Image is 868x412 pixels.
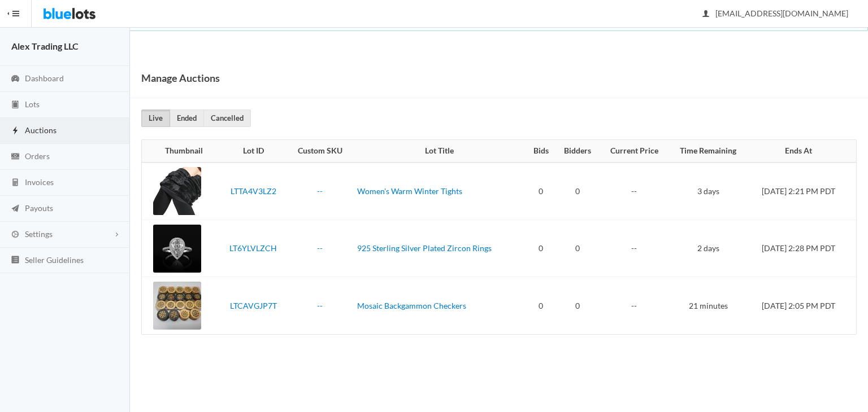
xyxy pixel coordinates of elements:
[555,163,599,220] td: 0
[526,163,555,220] td: 0
[357,186,462,196] a: Women's Warm Winter Tights
[10,178,21,189] ion-icon: calculator
[555,220,599,277] td: 0
[203,109,251,127] a: Cancelled
[230,301,277,310] a: LTCAVGJP7T
[600,163,669,220] td: --
[317,243,323,253] a: --
[700,9,711,20] ion-icon: person
[748,277,856,335] td: [DATE] 2:05 PM PDT
[219,140,288,163] th: Lot ID
[317,186,323,196] a: --
[526,220,555,277] td: 0
[526,140,555,163] th: Bids
[10,230,21,240] ion-icon: cog
[25,151,50,161] span: Orders
[357,243,492,253] a: 925 Sterling Silver Plated Zircon Rings
[10,100,21,111] ion-icon: clipboard
[600,140,669,163] th: Current Price
[353,140,527,163] th: Lot Title
[25,99,40,109] span: Lots
[25,73,64,83] span: Dashboard
[25,255,84,265] span: Seller Guidelines
[141,69,220,86] h1: Manage Auctions
[11,41,79,51] strong: Alex Trading LLC
[10,204,21,214] ion-icon: paper plane
[10,152,21,163] ion-icon: cash
[141,109,170,127] a: Live
[357,301,466,310] a: Mosaic Backgammon Checkers
[288,140,353,163] th: Custom SKU
[669,140,748,163] th: Time Remaining
[703,8,848,18] span: [EMAIL_ADDRESS][DOMAIN_NAME]
[555,140,599,163] th: Bidders
[25,177,54,187] span: Invoices
[142,140,219,163] th: Thumbnail
[10,126,21,137] ion-icon: flash
[170,109,204,127] a: Ended
[231,186,276,196] a: LTTA4V3LZ2
[748,140,856,163] th: Ends At
[669,163,748,220] td: 3 days
[748,163,856,220] td: [DATE] 2:21 PM PDT
[600,220,669,277] td: --
[25,203,53,213] span: Payouts
[317,301,323,310] a: --
[25,229,53,239] span: Settings
[600,277,669,335] td: --
[555,277,599,335] td: 0
[748,220,856,277] td: [DATE] 2:28 PM PDT
[669,220,748,277] td: 2 days
[25,125,57,135] span: Auctions
[526,277,555,335] td: 0
[10,255,21,266] ion-icon: list box
[10,74,21,85] ion-icon: speedometer
[669,277,748,335] td: 21 minutes
[229,243,277,253] a: LT6YLVLZCH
